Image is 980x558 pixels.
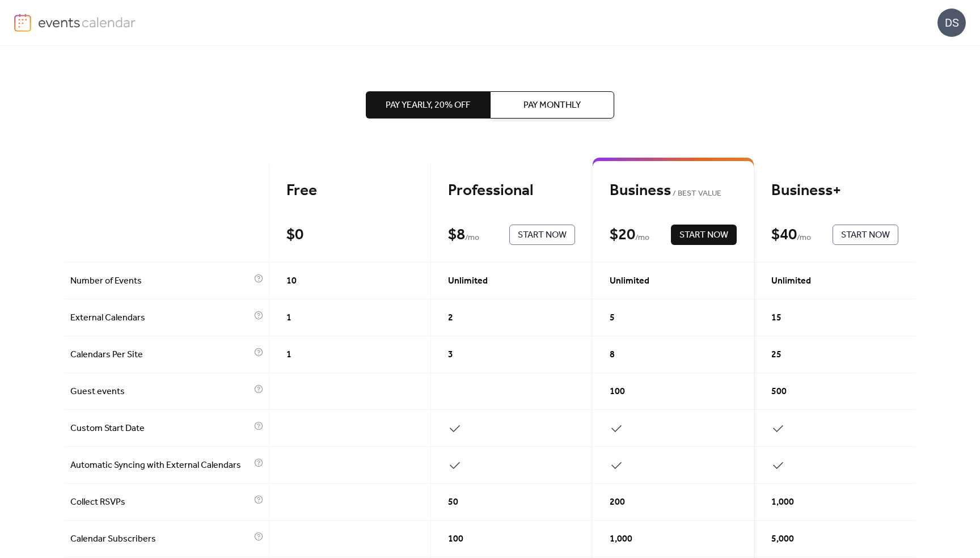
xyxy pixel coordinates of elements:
span: Calendars Per Site [70,348,251,362]
span: Automatic Syncing with External Calendars [70,459,251,472]
span: 3 [448,348,453,362]
div: $ 40 [771,225,797,245]
div: $ 0 [286,225,303,245]
span: 10 [286,274,297,288]
div: Business+ [771,181,898,201]
button: Start Now [833,225,898,245]
span: 200 [610,496,625,509]
div: Professional [448,181,575,201]
span: Pay Yearly, 20% off [386,99,470,112]
span: / mo [635,231,649,245]
span: Start Now [679,229,728,242]
button: Pay Yearly, 20% off [366,91,490,119]
img: logo-type [38,14,136,31]
span: Calendar Subscribers [70,532,251,546]
div: $ 8 [448,225,465,245]
span: Collect RSVPs [70,496,251,509]
span: Number of Events [70,274,251,288]
span: Custom Start Date [70,422,251,436]
span: 2 [448,311,453,325]
span: 500 [771,385,787,399]
span: Pay Monthly [523,99,581,112]
span: Unlimited [448,274,488,288]
span: 5 [610,311,615,325]
div: Business [610,181,737,201]
span: 5,000 [771,532,794,546]
span: 15 [771,311,782,325]
button: Start Now [509,225,575,245]
span: 100 [448,532,463,546]
div: DS [937,9,966,37]
img: logo [14,14,31,32]
span: Unlimited [771,274,811,288]
span: Start Now [518,229,567,242]
button: Start Now [671,225,737,245]
span: 25 [771,348,782,362]
span: Start Now [841,229,890,242]
span: BEST VALUE [671,187,721,201]
span: / mo [797,231,811,245]
span: 100 [610,385,625,399]
button: Pay Monthly [490,91,614,119]
span: 1,000 [771,496,794,509]
span: Guest events [70,385,251,399]
span: Unlimited [610,274,649,288]
span: 1 [286,348,292,362]
div: Free [286,181,413,201]
span: 50 [448,496,458,509]
div: $ 20 [610,225,635,245]
span: 1,000 [610,532,632,546]
span: 1 [286,311,292,325]
span: 8 [610,348,615,362]
span: External Calendars [70,311,251,325]
span: / mo [465,231,479,245]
